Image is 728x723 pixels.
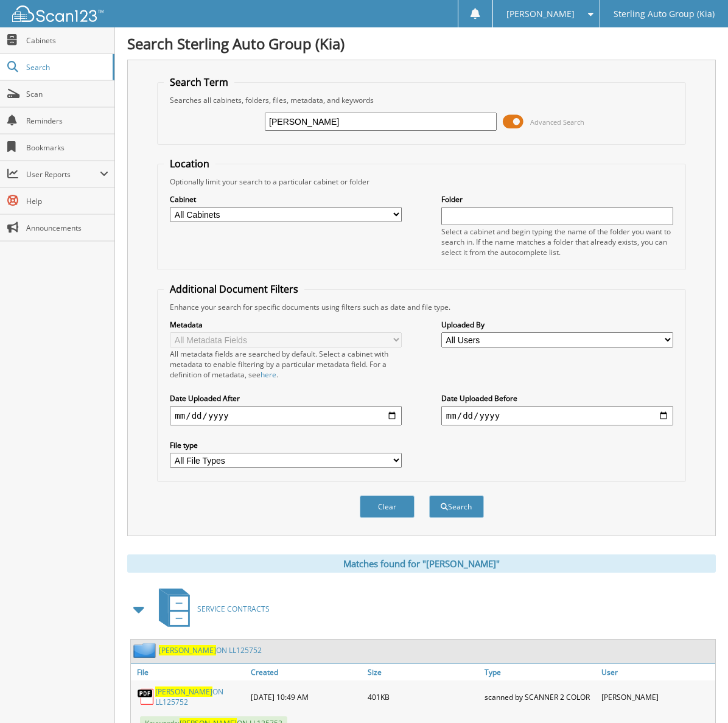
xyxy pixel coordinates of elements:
[155,686,212,697] span: [PERSON_NAME]
[441,194,673,204] label: Folder
[481,664,598,680] a: Type
[248,664,365,680] a: Created
[170,406,402,425] input: start
[441,406,673,425] input: end
[441,393,673,403] label: Date Uploaded Before
[170,393,402,403] label: Date Uploaded After
[164,282,304,296] legend: Additional Document Filters
[26,35,108,46] span: Cabinets
[127,554,716,573] div: Matches found for "[PERSON_NAME]"
[506,10,575,18] span: [PERSON_NAME]
[12,5,103,22] img: scan123-logo-white.svg
[155,686,245,707] a: [PERSON_NAME]ON LL125752
[159,645,262,655] a: [PERSON_NAME]ON LL125752
[248,683,365,710] div: [DATE] 10:49 AM
[197,604,270,614] span: SERVICE CONTRACTS
[170,349,402,380] div: All metadata fields are searched by default. Select a cabinet with metadata to enable filtering b...
[26,62,107,72] span: Search
[137,688,155,706] img: PDF.png
[614,10,715,18] span: Sterling Auto Group (Kia)
[26,169,100,180] span: User Reports
[164,157,215,170] legend: Location
[26,142,108,153] span: Bookmarks
[26,223,108,233] span: Announcements
[133,643,159,658] img: folder2.png
[170,440,402,450] label: File type
[164,95,679,105] div: Searches all cabinets, folders, files, metadata, and keywords
[441,320,673,330] label: Uploaded By
[365,683,481,710] div: 401KB
[164,176,679,187] div: Optionally limit your search to a particular cabinet or folder
[530,117,584,127] span: Advanced Search
[441,226,673,257] div: Select a cabinet and begin typing the name of the folder you want to search in. If the name match...
[598,683,715,710] div: [PERSON_NAME]
[261,369,276,380] a: here
[159,645,216,655] span: [PERSON_NAME]
[365,664,481,680] a: Size
[164,302,679,312] div: Enhance your search for specific documents using filters such as date and file type.
[598,664,715,680] a: User
[152,585,270,633] a: SERVICE CONTRACTS
[131,664,248,680] a: File
[360,495,415,518] button: Clear
[170,320,402,330] label: Metadata
[429,495,484,518] button: Search
[170,194,402,204] label: Cabinet
[26,116,108,126] span: Reminders
[26,89,108,99] span: Scan
[127,33,716,54] h1: Search Sterling Auto Group (Kia)
[164,75,234,89] legend: Search Term
[26,196,108,206] span: Help
[481,683,598,710] div: scanned by SCANNER 2 COLOR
